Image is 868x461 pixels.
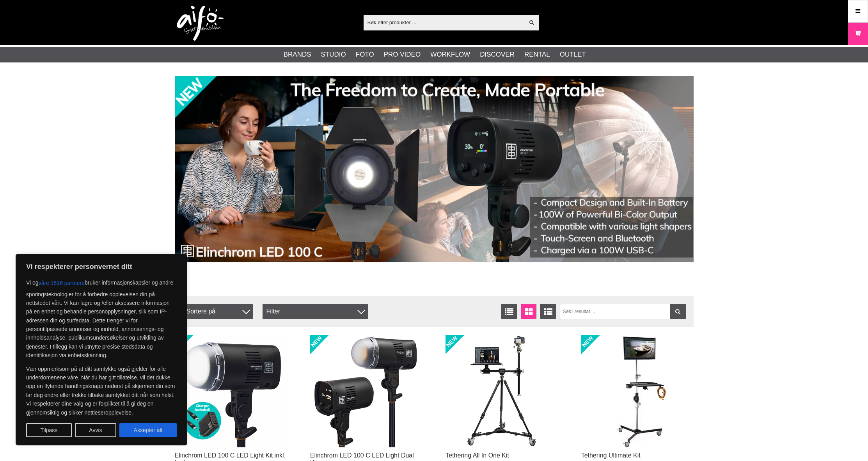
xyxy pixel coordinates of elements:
a: Discover [480,50,515,60]
a: Utvidet liste [540,304,556,319]
a: Vis liste [501,304,517,319]
img: Tethering All In One Kit [446,335,558,447]
button: Tilpass [26,423,72,437]
a: Brands [284,50,311,60]
div: Filter [263,304,368,319]
button: Avvis [75,423,116,437]
a: Foto [356,50,374,60]
a: Workflow [430,50,470,60]
img: Ad:002 banner-elin-led100c11390x.jpg [175,76,694,262]
p: Vær oppmerksom på at ditt samtykke også gjelder for alle underdomenene våre. Når du har gitt till... [26,365,177,417]
button: våre 1516 partnere [39,276,85,290]
p: Vi respekterer personvernet ditt [26,262,177,271]
img: Elinchrom LED 100 C LED Light Kit inkl. Lader [175,335,287,447]
a: Studio [321,50,346,60]
a: Rental [524,50,550,60]
input: Søk etter produkter ... [364,16,525,28]
button: Aksepter alt [119,423,177,437]
div: Vi respekterer personvernet ditt [16,254,187,445]
a: Tethering Ultimate Kit [581,452,641,459]
input: Søk i resultat ... [560,304,686,319]
span: Sortere på [183,304,253,319]
a: Tethering All In One Kit [446,452,509,459]
a: Outlet [560,50,586,60]
a: Vindusvisning [521,304,536,319]
img: Elinchrom LED 100 C LED Light Dual Kit [310,335,422,447]
img: logo.png [177,6,224,41]
a: Pro Video [384,50,421,60]
img: Tethering Ultimate Kit [581,335,694,447]
p: Vi og bruker informasjonskapsler og andre sporingsteknologier for å forbedre opplevelsen din på n... [26,276,177,360]
a: Filter [670,304,686,319]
